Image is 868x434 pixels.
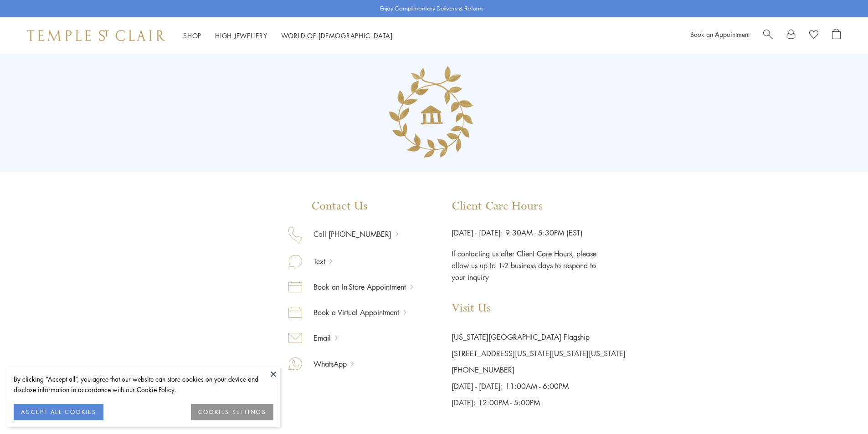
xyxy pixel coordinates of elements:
[288,199,413,213] p: Contact Us
[763,29,773,42] a: Search
[183,30,393,41] nav: Main navigation
[452,239,597,283] p: If contacting us after Client Care Hours, please allow us up to 1-2 business days to respond to y...
[452,365,514,375] a: [PHONE_NUMBER]
[809,29,818,42] a: View Wishlist
[302,255,330,267] a: Text
[452,329,626,345] p: [US_STATE][GEOGRAPHIC_DATA] Flagship
[378,57,490,169] img: Group_135.png
[452,301,626,315] p: Visit Us
[822,391,859,425] iframe: Gorgias live chat messenger
[452,227,626,239] p: [DATE] - [DATE]: 9:30AM - 5:30PM (EST)
[452,348,626,358] a: [STREET_ADDRESS][US_STATE][US_STATE][US_STATE]
[215,31,267,40] a: High JewelleryHigh Jewellery
[452,378,626,394] p: [DATE] - [DATE]: 11:00AM - 6:00PM
[690,30,750,39] a: Book an Appointment
[14,374,273,395] div: By clicking “Accept all”, you agree that our website can store cookies on your device and disclos...
[14,404,103,420] button: ACCEPT ALL COOKIES
[832,29,841,42] a: Open Shopping Bag
[191,404,273,420] button: COOKIES SETTINGS
[302,306,404,318] a: Book a Virtual Appointment
[380,4,483,13] p: Enjoy Complimentary Delivery & Returns
[302,228,396,240] a: Call [PHONE_NUMBER]
[452,199,626,213] p: Client Care Hours
[27,30,165,41] img: Temple St. Clair
[452,394,626,411] p: [DATE]: 12:00PM - 5:00PM
[302,358,351,370] a: WhatsApp
[302,281,411,293] a: Book an In-Store Appointment
[183,31,201,40] a: ShopShop
[281,31,393,40] a: World of [DEMOGRAPHIC_DATA]World of [DEMOGRAPHIC_DATA]
[302,332,335,344] a: Email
